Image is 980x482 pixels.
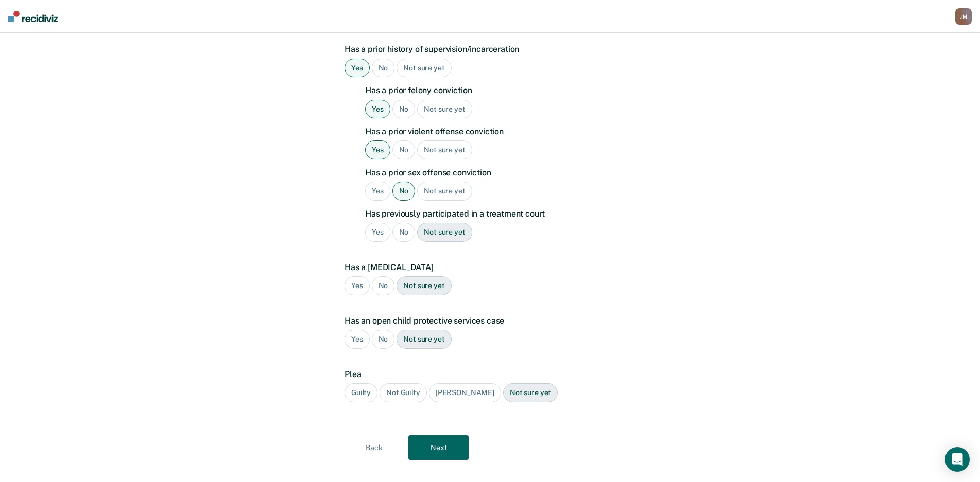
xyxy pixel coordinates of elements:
[372,59,395,78] div: No
[397,276,451,295] div: Not sure yet
[365,127,630,136] label: Has a prior violent offense conviction
[392,182,416,201] div: No
[397,330,451,349] div: Not sure yet
[417,223,472,242] div: Not sure yet
[392,100,416,119] div: No
[417,182,472,201] div: Not sure yet
[8,11,58,22] img: Recidiviz
[365,223,390,242] div: Yes
[345,276,370,295] div: Yes
[365,168,630,177] label: Has a prior sex offense conviction
[372,276,395,295] div: No
[345,44,630,54] label: Has a prior history of supervision/incarceration
[503,383,558,402] div: Not sure yet
[345,262,630,272] label: Has a [MEDICAL_DATA]
[345,59,370,78] div: Yes
[945,447,970,472] div: Open Intercom Messenger
[417,100,472,119] div: Not sure yet
[345,383,377,402] div: Guilty
[345,369,630,379] label: Plea
[392,223,416,242] div: No
[344,435,404,460] button: Back
[392,140,416,159] div: No
[380,383,427,402] div: Not Guilty
[417,140,472,159] div: Not sure yet
[365,100,390,119] div: Yes
[408,435,469,460] button: Next
[429,383,501,402] div: [PERSON_NAME]
[365,182,390,201] div: Yes
[955,8,972,25] div: J M
[397,59,451,78] div: Not sure yet
[365,85,630,95] label: Has a prior felony conviction
[955,8,972,25] button: JM
[345,330,370,349] div: Yes
[345,316,630,326] label: Has an open child protective services case
[365,209,630,219] label: Has previously participated in a treatment court
[365,140,390,159] div: Yes
[372,330,395,349] div: No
